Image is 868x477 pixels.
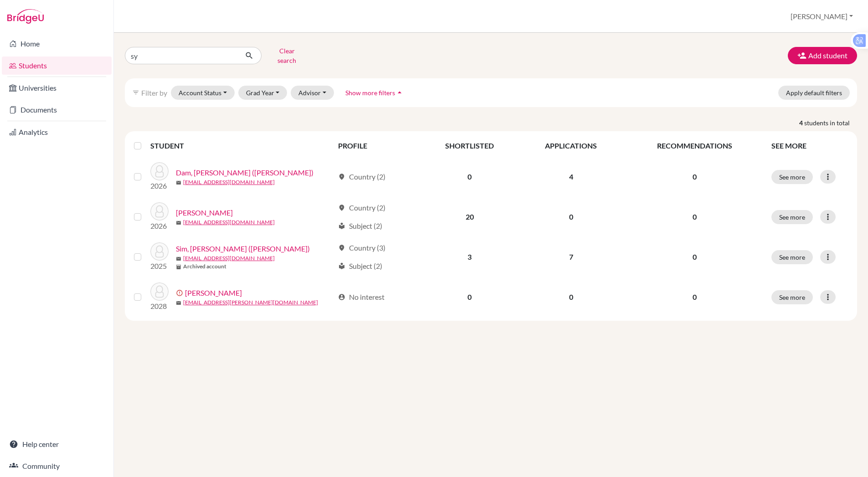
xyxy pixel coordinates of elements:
span: mail [176,180,181,185]
span: local_library [338,262,345,270]
b: Archived account [183,262,226,271]
p: 2025 [150,261,169,272]
span: account_circle [338,293,345,301]
button: Add student [788,47,857,64]
img: Bridge-U [7,9,44,24]
i: filter_list [132,89,139,96]
a: [EMAIL_ADDRESS][DOMAIN_NAME] [183,254,275,262]
button: Account Status [171,86,235,100]
button: Advisor [291,86,334,100]
button: See more [771,290,813,304]
button: Apply default filters [778,86,850,100]
td: 0 [420,157,519,197]
a: [EMAIL_ADDRESS][PERSON_NAME][DOMAIN_NAME] [183,298,318,307]
th: STUDENT [150,135,333,157]
span: location_on [338,204,345,211]
img: Sobral Calvosa, Isabella [150,282,169,301]
button: Grad Year [238,86,288,100]
a: Documents [2,101,112,119]
span: location_on [338,173,345,180]
i: arrow_drop_up [395,88,404,97]
img: Dam, Bao Anh (Isabella) [150,162,169,180]
p: 0 [629,211,760,222]
button: See more [771,170,813,184]
th: SHORTLISTED [420,135,519,157]
span: mail [176,220,181,226]
strong: 4 [799,118,804,128]
span: students in total [804,118,857,128]
td: 3 [420,237,519,277]
th: APPLICATIONS [519,135,623,157]
p: 0 [629,292,760,303]
div: Country (2) [338,202,385,213]
td: 0 [420,277,519,317]
p: 0 [629,171,760,182]
td: 20 [420,197,519,237]
span: Filter by [141,88,167,97]
span: inventory_2 [176,264,181,270]
p: 2028 [150,301,169,312]
span: location_on [338,244,345,251]
span: local_library [338,222,345,230]
div: Country (2) [338,171,385,182]
a: Analytics [2,123,112,141]
th: PROFILE [333,135,420,157]
a: [PERSON_NAME] [176,207,233,218]
button: See more [771,210,813,224]
input: Find student by name... [125,47,238,64]
a: [EMAIL_ADDRESS][DOMAIN_NAME] [183,178,275,186]
p: 2026 [150,180,169,191]
span: mail [176,300,181,306]
th: SEE MORE [766,135,853,157]
a: [PERSON_NAME] [185,287,242,298]
button: [PERSON_NAME] [786,8,857,25]
p: 0 [629,251,760,262]
a: Sim, [PERSON_NAME] ([PERSON_NAME]) [176,243,310,254]
a: Community [2,457,112,475]
p: 2026 [150,221,169,231]
img: Park, Isabella [150,202,169,221]
span: Show more filters [345,89,395,97]
th: RECOMMENDATIONS [623,135,766,157]
div: No interest [338,292,385,303]
span: mail [176,256,181,262]
a: Students [2,56,112,75]
div: Country (3) [338,242,385,253]
div: Subject (2) [338,221,382,231]
a: Universities [2,79,112,97]
a: Home [2,35,112,53]
a: Help center [2,435,112,453]
div: Subject (2) [338,261,382,272]
td: 0 [519,197,623,237]
td: 4 [519,157,623,197]
a: [EMAIL_ADDRESS][DOMAIN_NAME] [183,218,275,226]
td: 0 [519,277,623,317]
a: Dam, [PERSON_NAME] ([PERSON_NAME]) [176,167,313,178]
button: Show more filtersarrow_drop_up [338,86,412,100]
span: error_outline [176,289,185,297]
img: Sim, SoHyung (Isabella) [150,242,169,261]
td: 7 [519,237,623,277]
button: Clear search [262,44,312,67]
button: See more [771,250,813,264]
